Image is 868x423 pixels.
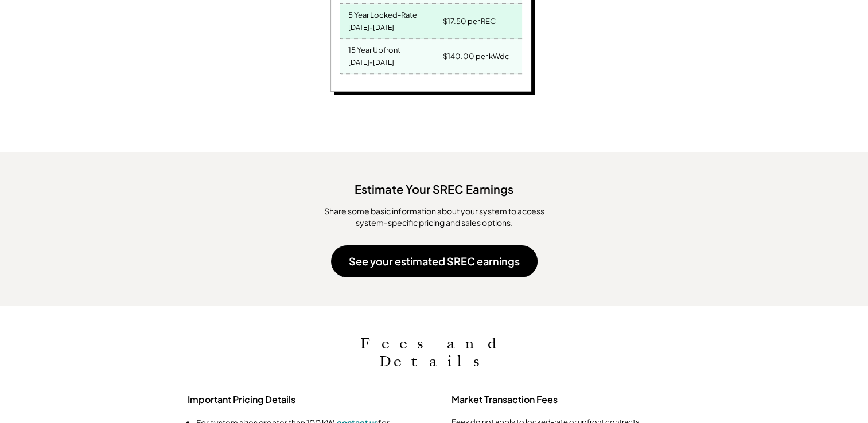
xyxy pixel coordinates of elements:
h2: Fees and Details [320,335,549,370]
button: See your estimated SREC earnings [331,245,538,277]
h3: Important Pricing Details [188,394,417,406]
div: 5 Year Locked-Rate [348,7,417,20]
div: $17.50 per REC [442,13,495,29]
h3: Market Transaction Fees [451,394,681,406]
div: [DATE]-[DATE] [348,55,394,70]
div: $140.00 per kWdc [442,48,509,64]
div: ​Share some basic information about your system to access system-specific pricing and sales options. [308,206,560,228]
div: Estimate Your SREC Earnings [11,175,857,197]
div: [DATE]-[DATE] [348,20,394,36]
div: 15 Year Upfront [348,42,400,55]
